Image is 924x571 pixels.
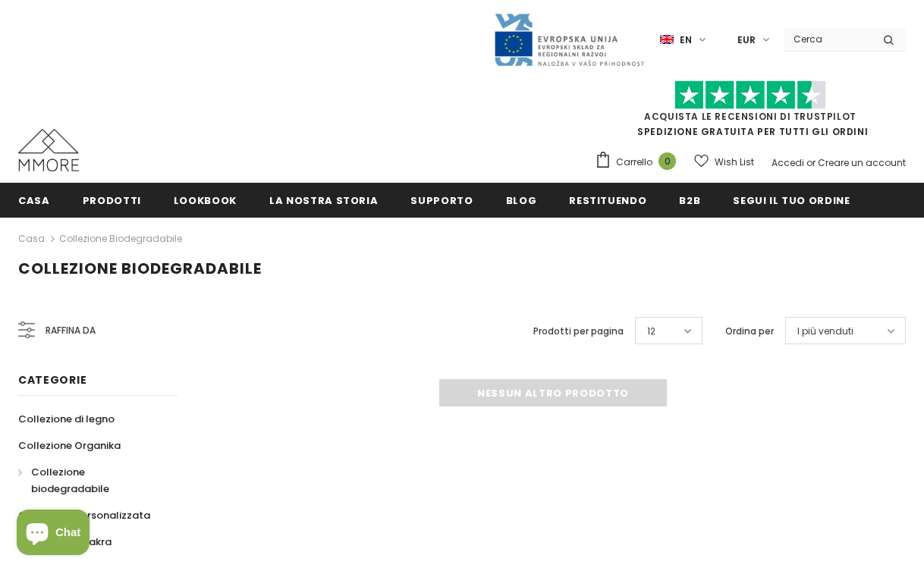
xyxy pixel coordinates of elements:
label: Ordina per [725,324,774,339]
inbox-online-store-chat: Shopify online store chat [12,510,94,559]
span: SPEDIZIONE GRATUITA PER TUTTI GLI ORDINI [595,87,906,138]
a: Collezione di legno [18,406,115,432]
span: 12 [647,324,655,339]
span: Segui il tuo ordine [733,193,850,208]
span: en [680,33,692,48]
a: Blog [506,183,537,217]
label: Prodotti per pagina [533,324,624,339]
span: Carrello [616,155,652,170]
a: La nostra storia [269,183,378,217]
a: Accedi [772,156,804,169]
span: Collezione personalizzata [18,508,150,522]
a: Collezione biodegradabile [18,459,161,502]
span: 0 [658,152,676,170]
span: EUR [737,33,756,48]
a: Javni Razpis [493,33,645,45]
a: Collezione biodegradabile [59,232,182,245]
a: Collezione Organika [18,432,121,459]
span: supporto [410,193,473,208]
span: Restituendo [569,193,646,208]
span: B2B [679,193,700,208]
a: B2B [679,183,700,217]
span: Blog [506,193,537,208]
a: Casa [18,230,45,248]
a: Acquista le recensioni di TrustPilot [644,110,856,123]
img: Fidati di Pilot Stars [674,80,826,110]
img: Javni Razpis [493,12,645,67]
a: Lookbook [174,183,237,217]
img: i-lang-1.png [660,33,674,46]
span: I più venduti [797,324,853,339]
span: Collezione biodegradabile [18,258,262,279]
a: supporto [410,183,473,217]
span: La nostra storia [269,193,378,208]
span: Raffina da [46,322,96,339]
input: Search Site [784,28,872,50]
a: Prodotti [83,183,141,217]
span: Wish List [715,155,754,170]
span: Categorie [18,372,86,387]
img: Casi MMORE [18,129,79,171]
span: Casa [18,193,50,208]
a: Restituendo [569,183,646,217]
a: Segui il tuo ordine [733,183,850,217]
a: Wish List [694,149,754,175]
a: Collezione personalizzata [18,502,150,529]
a: Creare un account [818,156,906,169]
a: Carrello 0 [595,151,684,174]
a: Casa [18,183,50,217]
span: Collezione biodegradabile [31,465,109,496]
span: Lookbook [174,193,237,208]
span: Collezione di legno [18,412,115,426]
span: or [806,156,816,169]
span: Prodotti [83,193,141,208]
span: Collezione Organika [18,438,121,453]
